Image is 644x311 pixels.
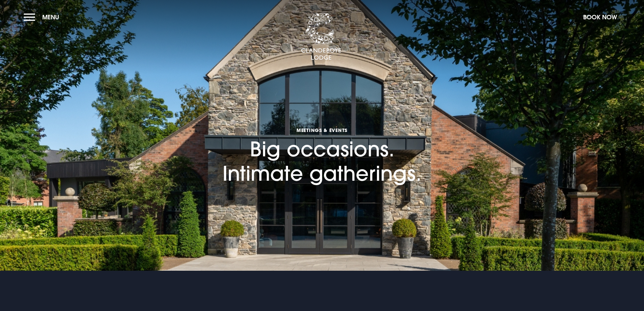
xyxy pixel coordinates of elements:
[580,10,620,24] button: Book Now
[301,13,341,61] img: Clandeboye Lodge
[222,127,422,133] span: Meetings & Events
[24,10,63,24] button: Menu
[222,89,422,185] h1: Big occasions. Intimate gatherings.
[42,13,59,21] span: Menu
